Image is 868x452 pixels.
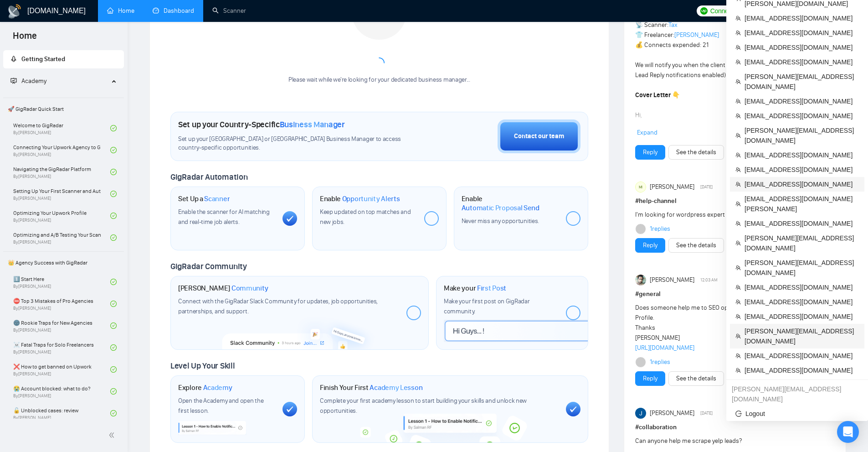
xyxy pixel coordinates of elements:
a: Setting Up Your First Scanner and Auto-BidderBy[PERSON_NAME] [13,184,110,204]
span: team [735,152,741,158]
div: Open Intercom Messenger [837,421,859,443]
span: team [735,133,741,138]
span: [EMAIL_ADDRESS][DOMAIN_NAME] [745,218,859,229]
span: team [735,314,741,319]
a: Optimizing and A/B Testing Your Scanner for Better ResultsBy[PERSON_NAME] [13,228,110,248]
span: Never miss any opportunities. [462,217,539,225]
span: double-left [108,431,118,440]
span: team [735,201,741,207]
span: logout [735,410,742,417]
span: team [735,79,741,84]
span: [EMAIL_ADDRESS][DOMAIN_NAME] [745,312,859,322]
span: Level Up Your Skill [170,361,235,371]
span: team [735,167,741,172]
button: Contact our team [498,119,580,153]
span: Enable the scanner for AI matching and real-time job alerts. [178,208,270,226]
span: [EMAIL_ADDRESS][DOMAIN_NAME] [745,42,859,52]
span: team [735,182,741,187]
div: I'm looking for wordpress expert for my task [635,210,795,220]
a: 😭 Account blocked: what to do?By[PERSON_NAME] [13,381,110,401]
span: check-circle [110,344,117,351]
img: logo [7,4,22,19]
span: [PERSON_NAME][EMAIL_ADDRESS][DOMAIN_NAME] [745,125,859,145]
span: check-circle [110,388,117,395]
span: [PERSON_NAME][EMAIL_ADDRESS][DOMAIN_NAME] [745,326,859,346]
span: [PERSON_NAME] [650,408,694,418]
h1: # general [635,289,835,299]
div: MI [636,182,646,192]
span: team [735,240,741,246]
span: [EMAIL_ADDRESS][DOMAIN_NAME] [745,282,859,292]
div: Please wait while we're looking for your dedicated business manager... [283,76,476,84]
span: check-circle [110,169,117,175]
button: Reply [635,145,665,160]
span: team [735,285,741,290]
a: Tax [668,21,678,29]
a: Connecting Your Upwork Agency to GigRadarBy[PERSON_NAME] [13,140,110,160]
img: slackcommunity-bg.png [222,312,377,349]
div: Does someone help me to SEO optimize my Upwork Profile. Thanks [PERSON_NAME] [635,303,795,353]
span: team [735,368,741,373]
span: Home [5,29,44,48]
button: Reply [635,238,665,253]
div: Can anyone help me scrape yelp leads? [635,436,795,446]
span: [PERSON_NAME][EMAIL_ADDRESS][DOMAIN_NAME] [745,233,859,253]
span: fund-projection-screen [10,78,17,84]
span: loading [372,56,387,71]
a: Reply [643,374,657,384]
span: check-circle [110,234,117,241]
span: team [735,16,741,21]
img: upwork-logo.png [700,7,708,15]
span: Connect with the GigRadar Slack Community for updates, job opportunities, partnerships, and support. [178,297,378,315]
span: team [735,353,741,358]
h1: [PERSON_NAME] [178,284,268,293]
a: homeHome [107,7,134,15]
strong: Cover Letter 👇 [635,91,680,99]
span: team [735,221,741,226]
span: [EMAIL_ADDRESS][DOMAIN_NAME] [745,28,859,38]
div: Contact our team [514,131,564,141]
span: [EMAIL_ADDRESS][DOMAIN_NAME] [745,96,859,106]
span: Expand [637,129,657,136]
span: check-circle [110,410,117,416]
span: 🚀 GigRadar Quick Start [4,100,123,118]
span: team [735,299,741,305]
a: [URL][DOMAIN_NAME] [635,344,694,352]
img: Jason Hazel [635,408,646,419]
span: [DATE] [700,183,713,191]
span: Academy [21,77,46,85]
span: 12:03 AM [700,276,718,284]
span: [PERSON_NAME][EMAIL_ADDRESS][DOMAIN_NAME] [745,72,859,92]
span: First Post [477,284,506,293]
span: team [735,113,741,119]
span: team [735,333,741,339]
span: [EMAIL_ADDRESS][DOMAIN_NAME] [745,13,859,23]
a: 1replies [650,358,670,367]
h1: Enable [462,194,559,212]
span: Keep updated on top matches and new jobs. [320,208,411,226]
span: team [735,45,741,50]
span: Academy [10,77,46,85]
h1: # collaboration [635,422,835,432]
a: Welcome to GigRadarBy[PERSON_NAME] [13,118,110,138]
span: check-circle [110,191,117,197]
button: See the details [668,371,724,386]
span: GigRadar Automation [170,172,247,182]
span: [EMAIL_ADDRESS][DOMAIN_NAME] [745,111,859,121]
span: check-circle [110,322,117,329]
a: See the details [676,147,716,157]
span: team [735,99,741,104]
span: [DATE] [700,409,713,417]
span: check-circle [110,125,117,131]
button: Reply [635,371,665,386]
span: Open the Academy and open the first lesson. [178,397,263,415]
h1: Explore [178,383,232,392]
span: [EMAIL_ADDRESS][DOMAIN_NAME] [745,57,859,67]
a: Reply [643,147,657,157]
a: 🌚 Rookie Traps for New AgenciesBy[PERSON_NAME] [13,316,110,336]
span: team [735,30,741,36]
span: Set up your [GEOGRAPHIC_DATA] or [GEOGRAPHIC_DATA] Business Manager to access country-specific op... [178,135,420,152]
h1: Enable [320,194,400,203]
span: Logout [735,409,859,419]
span: [EMAIL_ADDRESS][DOMAIN_NAME] [745,165,859,175]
